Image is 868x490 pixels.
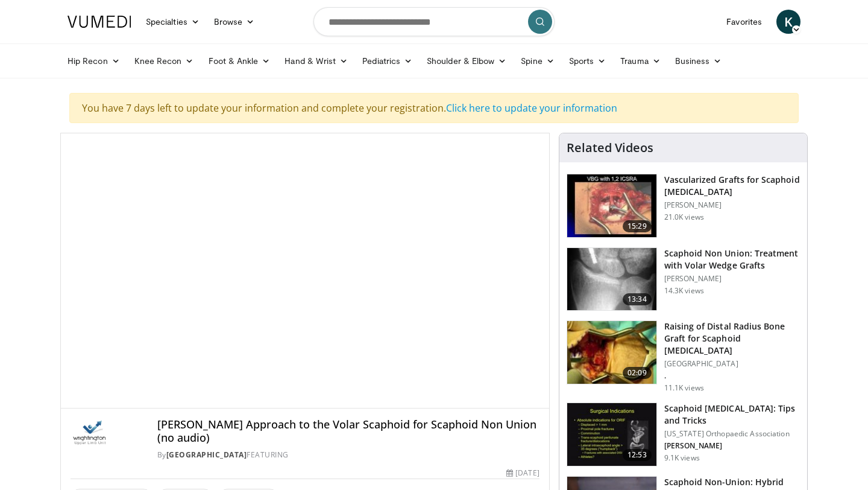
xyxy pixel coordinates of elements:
a: Sports [562,49,614,73]
div: By FEATURING [157,450,539,460]
img: 6998f2a6-2eb9-4f17-8eda-e4f89c4d6471.150x105_q85_crop-smart_upscale.jpg [567,403,656,466]
video-js: Video Player [61,133,549,409]
a: Trauma [613,49,668,73]
span: 13:34 [623,293,652,305]
a: Spine [514,49,561,73]
p: [PERSON_NAME] [664,441,800,451]
a: Hip Recon [60,49,127,73]
div: [DATE] [506,468,539,479]
a: Hand & Wrist [277,49,355,73]
a: 12:53 Scaphoid [MEDICAL_DATA]: Tips and Tricks [US_STATE] Orthopaedic Association [PERSON_NAME] 9... [567,402,800,466]
p: [PERSON_NAME] [664,200,800,210]
a: 13:34 Scaphoid Non Union: Treatment with Volar Wedge Grafts [PERSON_NAME] 14.3K views [567,247,800,311]
a: 15:29 Vascularized Grafts for Scaphoid [MEDICAL_DATA] [PERSON_NAME] 21.0K views [567,174,800,238]
p: 14.3K views [664,286,704,296]
p: [GEOGRAPHIC_DATA] [664,359,800,369]
a: Specialties [139,10,207,34]
h4: Related Videos [567,141,653,155]
p: . [664,371,800,381]
img: VuMedi Logo [68,16,131,28]
img: Wrightington Hospital [71,418,109,447]
a: Shoulder & Elbow [420,49,514,73]
p: [PERSON_NAME] [664,274,800,284]
img: Screen_shot_2010-09-13_at_9.06.49_PM_2.png.150x105_q85_crop-smart_upscale.jpg [567,248,656,311]
img: daf05006-1c50-4058-8167-a0aeb0606d89.150x105_q85_crop-smart_upscale.jpg [567,174,656,237]
a: Click here to update your information [446,101,617,115]
p: 9.1K views [664,453,700,463]
h3: Raising of Distal Radius Bone Graft for Scaphoid [MEDICAL_DATA] [664,320,800,357]
a: Favorites [719,10,769,34]
span: 12:53 [623,449,652,461]
h4: [PERSON_NAME] Approach to the Volar Scaphoid for Scaphoid Non Union (no audio) [157,418,539,444]
a: Knee Recon [127,49,201,73]
a: K [776,10,800,34]
p: 21.0K views [664,212,704,222]
a: Foot & Ankle [201,49,278,73]
a: [GEOGRAPHIC_DATA] [166,450,247,460]
h3: Scaphoid [MEDICAL_DATA]: Tips and Tricks [664,402,800,427]
a: 02:09 Raising of Distal Radius Bone Graft for Scaphoid [MEDICAL_DATA] [GEOGRAPHIC_DATA] . 11.1K v... [567,320,800,393]
p: 11.1K views [664,383,704,393]
a: Business [668,49,729,73]
h3: Vascularized Grafts for Scaphoid [MEDICAL_DATA] [664,174,800,198]
span: 02:09 [623,367,652,379]
a: Pediatrics [355,49,420,73]
input: Search topics, interventions [313,7,555,36]
h3: Scaphoid Non Union: Treatment with Volar Wedge Grafts [664,247,800,272]
a: Browse [207,10,262,34]
div: You have 7 days left to update your information and complete your registration. [69,93,799,123]
p: [US_STATE] Orthopaedic Association [664,429,800,439]
span: 15:29 [623,220,652,232]
img: Bone_Graft_Harvest_-_Radius_100010404_2.jpg.150x105_q85_crop-smart_upscale.jpg [567,321,656,384]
